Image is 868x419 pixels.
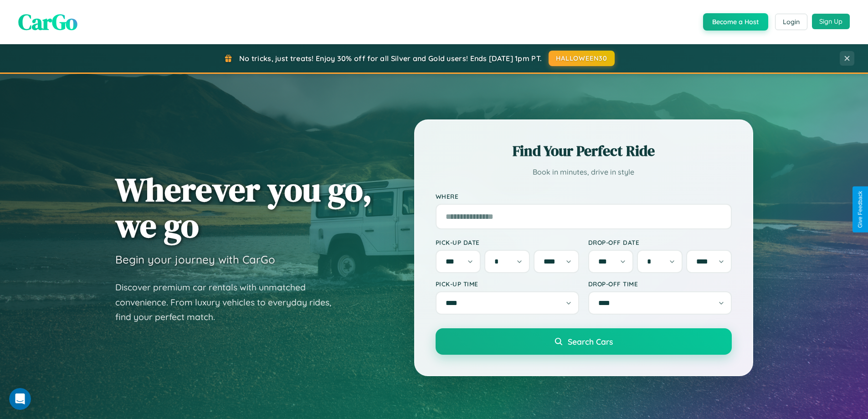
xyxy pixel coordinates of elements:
iframe: Intercom live chat [9,388,31,410]
h3: Begin your journey with CarGo [115,253,275,266]
p: Book in minutes, drive in style [436,166,732,179]
label: Pick-up Time [436,280,579,288]
button: HALLOWEEN30 [549,51,615,66]
span: No tricks, just treats! Enjoy 30% off for all Silver and Gold users! Ends [DATE] 1pm PT. [239,54,542,63]
button: Sign Up [812,14,850,29]
label: Pick-up Date [436,238,579,246]
label: Drop-off Time [588,280,732,288]
button: Login [775,14,807,30]
label: Where [436,192,732,200]
button: Search Cars [436,328,732,355]
label: Drop-off Date [588,238,732,246]
button: Become a Host [703,13,768,31]
span: Search Cars [568,336,613,347]
span: CarGo [18,7,77,37]
h2: Find Your Perfect Ride [436,141,732,161]
div: Give Feedback [857,191,863,228]
h1: Wherever you go, we go [115,171,372,243]
p: Discover premium car rentals with unmatched convenience. From luxury vehicles to everyday rides, ... [115,280,343,325]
